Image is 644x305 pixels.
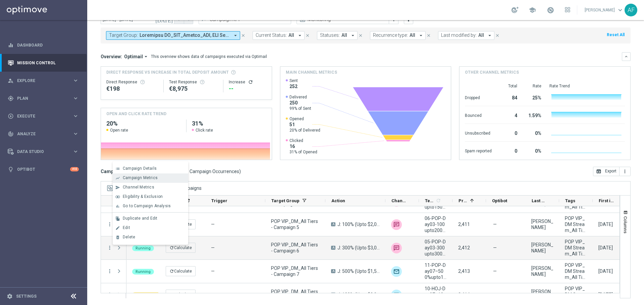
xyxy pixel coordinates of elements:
[140,32,230,38] span: Loremipsu DO_SIT_Ametco_ADI, ELI Seddo_EIU, TEM Incid_UTL_Etdolo Magn, ALI Enima_MIN_VEN_Quisno E...
[115,176,120,180] i: show_chart
[565,286,587,304] span: POP VIP_DM Stream_All Tiers, POP VIP_DM_All Tiers
[593,167,620,176] button: open_in_browser Export
[584,5,625,15] a: [PERSON_NAME]keyboard_arrow_down
[271,289,320,301] span: POP VIP_DM_All Tiers - Campaign 8
[7,60,79,66] button: Mission Control
[487,32,493,39] i: arrow_drop_down
[525,83,541,89] div: Rate
[211,198,227,203] span: Trigger
[17,36,79,54] a: Dashboard
[500,83,517,89] div: Total
[289,100,311,106] span: 250
[8,42,14,48] i: equalizer
[72,77,79,84] i: keyboard_arrow_right
[192,120,266,128] h2: 31%
[465,109,492,120] div: Bounced
[253,31,305,40] button: Current Status: All arrow_drop_down
[155,16,173,22] i: [DATE]
[7,96,79,101] div: gps_fixed Plan keyboard_arrow_right
[525,109,541,120] div: 1.59%
[109,32,138,38] span: Target Group:
[256,32,287,38] span: Current Status:
[17,96,72,100] span: Plan
[532,198,548,203] span: Last Modified By
[500,145,517,156] div: 0
[620,167,631,176] button: more_vert
[8,113,72,119] div: Execute
[8,149,72,155] div: Data Studio
[211,222,215,227] span: —
[289,122,320,128] span: 51
[115,185,120,190] i: send
[525,92,541,102] div: 25%
[143,54,149,60] i: arrow_drop_down
[7,43,79,48] button: equalizer Dashboard
[350,32,356,39] i: arrow_drop_down
[593,168,631,174] multiple-options-button: Export to CSV
[8,36,79,54] div: Dashboard
[305,32,311,39] button: close
[598,221,613,227] div: 19 Aug 2025, Tuesday
[113,183,188,192] button: send Channel Metrics
[8,131,14,137] i: track_changes
[136,270,151,274] span: Running
[289,143,317,149] span: 16
[531,265,553,277] div: Elaine Pillay
[331,198,345,203] span: Action
[297,32,303,39] i: arrow_drop_down
[7,131,79,137] div: track_changes Analyze keyboard_arrow_right
[337,268,380,274] span: J: 500% (Upto $1,500)_Day7
[465,127,492,138] div: Unsubscribed
[113,223,188,233] button: edit Edit
[17,79,72,83] span: Explore
[458,245,470,250] span: 2,412
[459,198,467,203] span: Priority
[17,160,70,178] a: Optibot
[123,175,158,180] span: Campaign Metrics
[110,128,128,133] span: Open rate
[136,246,151,250] span: Running
[101,168,241,174] h3: Campaign List
[565,198,575,203] span: Tags
[391,290,402,300] img: Optimail
[123,204,171,208] span: Go to Campaign Analysis
[248,79,253,85] i: refresh
[132,268,154,275] colored-tag: Running
[435,197,441,204] span: Calculate column
[391,219,402,230] img: Mobivate
[289,128,320,133] span: 20% of Delivered
[151,54,267,60] div: This overview shows data of campaigns executed via Optimail
[17,150,72,154] span: Data Studio
[331,269,335,273] span: A
[101,236,126,260] div: Press SPACE to deselect this row.
[113,202,188,211] button: bar_chart Go to Campaign Analysis
[7,149,79,154] div: Data Studio keyboard_arrow_right
[107,245,113,251] i: more_vert
[426,33,431,38] i: close
[166,243,196,253] button: refreshCalculate
[107,268,113,274] button: more_vert
[288,32,294,38] span: All
[113,164,188,173] button: list Campaign Details
[101,54,122,60] h3: Overview:
[289,94,311,100] span: Delivered
[465,92,492,102] div: Dropped
[113,233,188,242] button: delete_forever Delete
[465,69,519,75] h4: Other channel metrics
[598,268,613,274] div: 19 Aug 2025, Tuesday
[525,145,541,156] div: 0%
[169,245,174,250] i: refresh
[169,269,174,274] i: refresh
[107,221,113,227] i: more_vert
[107,292,113,298] button: more_vert
[425,239,447,257] span: 05-POP-Day03-300upto3000-SMS
[494,32,500,39] button: close
[458,292,470,297] span: 2,414
[115,166,120,171] i: list
[596,169,601,174] i: open_in_browser
[115,216,120,221] i: file_copy
[317,31,358,40] button: Statuses: All arrow_drop_down
[101,260,126,283] div: Press SPACE to select this row.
